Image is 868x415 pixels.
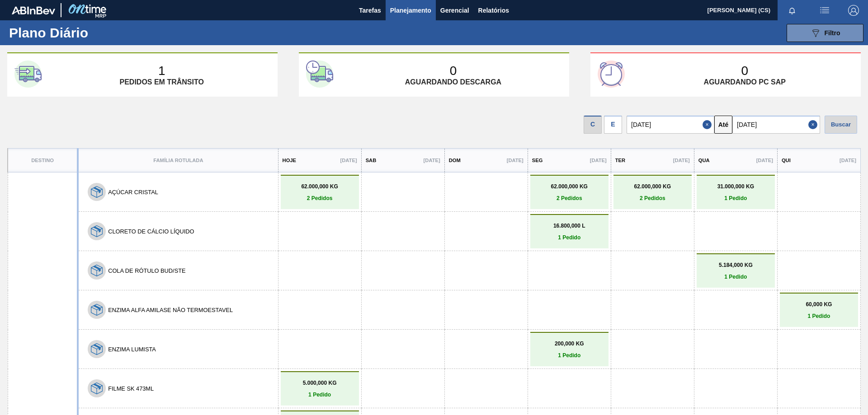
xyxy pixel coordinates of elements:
[699,262,773,268] p: 5.184,000 KG
[598,61,625,88] img: third-card-icon
[340,158,357,163] p: [DATE]
[91,265,103,276] img: 7hKVVNeldsGH5KwE07rPnOGsQy+SHCf9ftlnweef0E1el2YcIeEt5yaNqj+jPq4oMsVpG1vCxiwYEd4SvddTlxqBvEWZPhf52...
[108,189,158,196] button: AÇÚCAR CRISTAL
[703,116,714,134] button: Close
[782,301,856,308] p: 60,000 KG
[584,113,602,134] div: Visão data de Coleta
[283,195,357,201] p: 2 Pedidos
[533,223,606,229] p: 16.800,000 L
[782,158,791,163] p: Qui
[533,340,606,359] a: 200,000 KG1 Pedido
[8,149,78,173] th: Destino
[533,183,606,201] a: 62.000,000 KG2 Pedidos
[616,183,689,201] a: 62.000,000 KG2 Pedidos
[449,158,461,163] p: Dom
[283,380,357,398] a: 5.000,000 KG1 Pedido
[699,274,773,280] p: 1 Pedido
[91,304,103,316] img: 7hKVVNeldsGH5KwE07rPnOGsQy+SHCf9ftlnweef0E1el2YcIeEt5yaNqj+jPq4oMsVpG1vCxiwYEd4SvddTlxqBvEWZPhf52...
[756,158,773,163] p: [DATE]
[732,116,820,134] input: dd/mm/yyyy
[533,195,606,201] p: 2 Pedidos
[108,228,194,235] button: CLORETO DE CÁLCIO LÍQUIDO
[390,5,431,16] span: Planejamento
[507,158,524,163] p: [DATE]
[819,5,830,16] img: userActions
[778,4,807,17] button: Notificações
[283,380,357,386] p: 5.000,000 KG
[108,385,154,392] button: FILME SK 473ML
[108,307,233,313] button: ENZIMA ALFA AMILASE NÃO TERMOESTAVEL
[584,116,602,134] div: C
[604,116,622,134] div: E
[478,5,509,16] span: Relatórios
[840,158,856,163] p: [DATE]
[782,313,856,319] p: 1 Pedido
[533,352,606,359] p: 1 Pedido
[12,6,55,14] img: TNhmsLtSVTkK8tSr43FrP2fwEKptu5GPRR3wAAAABJRU5ErkJggg==
[699,262,773,280] a: 5.184,000 KG1 Pedido
[616,183,689,190] p: 62.000,000 KG
[533,183,606,190] p: 62.000,000 KG
[825,29,840,37] span: Filtro
[699,195,773,201] p: 1 Pedido
[590,158,607,163] p: [DATE]
[14,61,42,88] img: first-card-icon
[158,64,165,78] p: 1
[616,195,689,201] p: 2 Pedidos
[533,340,606,347] p: 200,000 KG
[825,116,857,134] div: Buscar
[673,158,690,163] p: [DATE]
[306,61,333,88] img: second-card-icon
[808,116,820,134] button: Close
[615,158,625,163] p: Ter
[91,343,103,355] img: 7hKVVNeldsGH5KwE07rPnOGsQy+SHCf9ftlnweef0E1el2YcIeEt5yaNqj+jPq4oMsVpG1vCxiwYEd4SvddTlxqBvEWZPhf52...
[533,234,606,241] p: 1 Pedido
[741,64,748,78] p: 0
[91,225,103,237] img: 7hKVVNeldsGH5KwE07rPnOGsQy+SHCf9ftlnweef0E1el2YcIeEt5yaNqj+jPq4oMsVpG1vCxiwYEd4SvddTlxqBvEWZPhf52...
[440,5,469,16] span: Gerencial
[704,78,786,86] p: Aguardando PC SAP
[714,116,732,134] button: Até
[366,158,377,163] p: Sab
[91,382,103,394] img: 7hKVVNeldsGH5KwE07rPnOGsQy+SHCf9ftlnweef0E1el2YcIeEt5yaNqj+jPq4oMsVpG1vCxiwYEd4SvddTlxqBvEWZPhf52...
[108,267,185,274] button: COLA DE RÓTULO BUD/STE
[119,78,203,86] p: Pedidos em trânsito
[283,158,296,163] p: Hoje
[450,64,457,78] p: 0
[91,186,103,198] img: 7hKVVNeldsGH5KwE07rPnOGsQy+SHCf9ftlnweef0E1el2YcIeEt5yaNqj+jPq4oMsVpG1vCxiwYEd4SvddTlxqBvEWZPhf52...
[533,223,606,241] a: 16.800,000 L1 Pedido
[283,392,357,398] p: 1 Pedido
[9,28,167,38] h1: Plano Diário
[604,113,622,134] div: Visão Data de Entrega
[698,158,710,163] p: Qua
[699,183,773,201] a: 31.000,000 KG1 Pedido
[405,78,501,86] p: Aguardando descarga
[424,158,440,163] p: [DATE]
[787,24,863,42] button: Filtro
[627,116,714,134] input: dd/mm/yyyy
[108,346,156,353] button: ENZIMA LUMISTA
[699,183,773,190] p: 31.000,000 KG
[78,149,278,173] th: Família Rotulada
[782,301,856,319] a: 60,000 KG1 Pedido
[848,5,859,16] img: Logout
[532,158,543,163] p: Seg
[283,183,357,201] a: 62.000,000 KG2 Pedidos
[283,183,357,190] p: 62.000,000 KG
[359,5,381,16] span: Tarefas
